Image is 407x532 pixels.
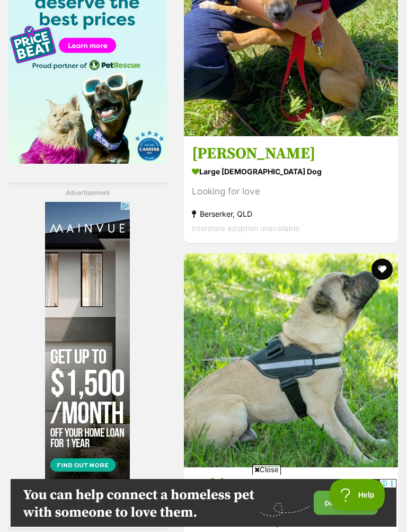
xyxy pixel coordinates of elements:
iframe: Advertisement [45,202,130,520]
iframe: Help Scout Beacon - Open [330,479,386,511]
img: Loki - Shar Pei Dog [184,253,398,467]
h3: [PERSON_NAME] [192,144,390,164]
strong: large [DEMOGRAPHIC_DATA] Dog [192,164,390,179]
iframe: Advertisement [11,479,396,527]
strong: Berserker, QLD [192,207,390,221]
span: Close [252,464,281,475]
span: Interstate adoption unavailable [192,224,299,233]
button: favourite [371,259,393,280]
div: Looking for love [192,184,390,199]
div: Advertisement [8,182,167,530]
a: [PERSON_NAME] large [DEMOGRAPHIC_DATA] Dog Looking for love Berserker, QLD Interstate adoption un... [184,136,398,243]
